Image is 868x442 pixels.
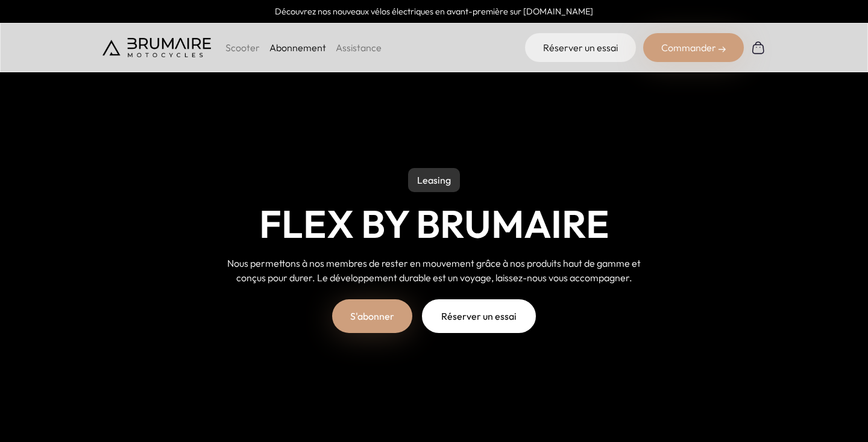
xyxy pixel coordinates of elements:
[408,168,460,192] p: Leasing
[259,202,609,246] h1: Flex by Brumaire
[269,42,326,54] a: Abonnement
[102,38,211,57] img: Brumaire Motocycles
[719,46,726,53] img: right-arrow-2.png
[525,33,636,62] a: Réserver un essai
[332,299,412,333] a: S'abonner
[227,257,641,284] span: Nous permettons à nos membres de rester en mouvement grâce à nos produits haut de gamme et conçus...
[225,40,260,55] p: Scooter
[751,40,766,55] img: Panier
[336,42,382,54] a: Assistance
[643,33,744,62] div: Commander
[422,299,536,333] a: Réserver un essai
